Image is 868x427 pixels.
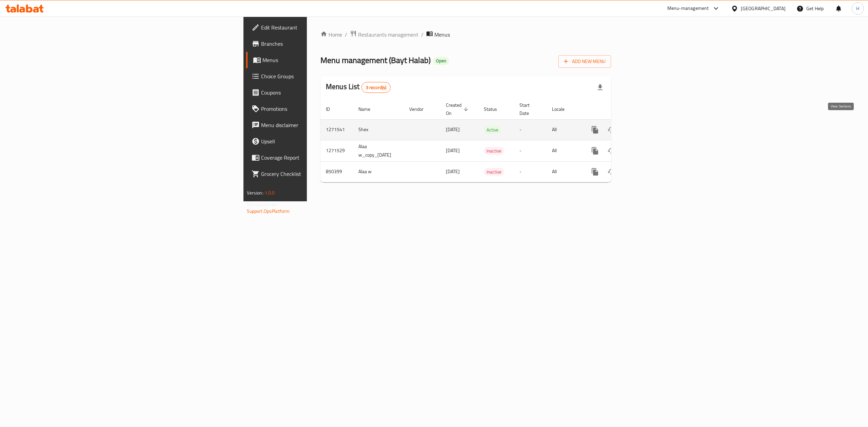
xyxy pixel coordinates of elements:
[261,23,383,32] span: Edit Restaurant
[547,140,581,161] td: All
[246,36,389,52] a: Branches
[446,101,470,117] span: Created On
[247,188,263,197] span: Version:
[558,55,611,68] button: Add New Menu
[433,58,449,64] span: Open
[603,122,619,138] button: Change Status
[484,126,501,134] span: Active
[246,52,389,68] a: Menus
[552,105,573,113] span: Locale
[409,105,432,113] span: Vendor
[246,68,389,84] a: Choice Groups
[484,105,506,113] span: Status
[247,207,290,216] a: Support.OpsPlatform
[547,161,581,182] td: All
[547,119,581,140] td: All
[741,5,786,12] div: [GEOGRAPHIC_DATA]
[421,30,423,39] li: /
[603,143,619,159] button: Change Status
[484,147,504,155] span: Inactive
[246,133,389,149] a: Upsell
[261,105,383,113] span: Promotions
[433,57,449,65] div: Open
[262,56,383,64] span: Menus
[856,5,859,12] span: H
[246,84,389,101] a: Coupons
[246,101,389,117] a: Promotions
[264,188,275,197] span: 1.0.0
[320,30,611,39] nav: breadcrumb
[564,57,606,66] span: Add New Menu
[362,84,391,91] span: 3 record(s)
[587,164,603,180] button: more
[603,164,619,180] button: Change Status
[484,168,504,176] span: Inactive
[261,121,383,129] span: Menu disclaimer
[581,99,657,120] th: Actions
[246,149,389,166] a: Coverage Report
[261,72,383,80] span: Choice Groups
[326,82,391,93] h2: Menus List
[261,137,383,145] span: Upsell
[247,200,278,209] span: Get support on:
[261,88,383,97] span: Coupons
[261,40,383,48] span: Branches
[246,19,389,36] a: Edit Restaurant
[434,30,450,39] span: Menus
[484,126,501,134] div: Active
[667,4,709,13] div: Menu-management
[587,122,603,138] button: more
[320,99,657,182] table: enhanced table
[261,154,383,162] span: Coverage Report
[246,117,389,133] a: Menu disclaimer
[358,105,379,113] span: Name
[326,105,339,113] span: ID
[514,161,547,182] td: -
[514,140,547,161] td: -
[261,170,383,178] span: Grocery Checklist
[446,146,460,155] span: [DATE]
[361,82,391,93] div: Total records count
[446,167,460,176] span: [DATE]
[514,119,547,140] td: -
[446,125,460,134] span: [DATE]
[587,143,603,159] button: more
[519,101,538,117] span: Start Date
[592,79,608,96] div: Export file
[246,166,389,182] a: Grocery Checklist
